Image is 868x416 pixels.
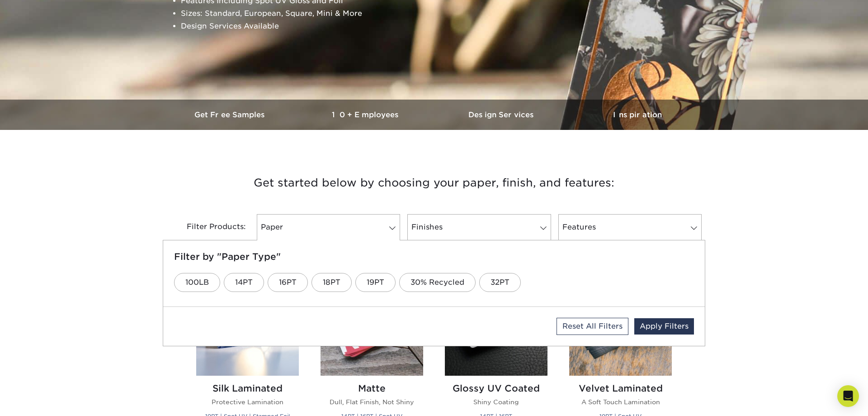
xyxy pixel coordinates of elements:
p: Shiny Coating [445,397,547,406]
div: Filter Products: [163,214,253,240]
h5: Filter by "Paper Type" [174,251,694,262]
a: Paper [257,214,400,240]
a: Inspiration [570,100,705,130]
p: Dull, Flat Finish, Not Shiny [321,397,423,406]
a: 16PT [268,273,308,292]
a: Finishes [407,214,551,240]
a: 32PT [479,273,521,292]
a: 18PT [311,273,352,292]
p: Protective Lamination [196,397,299,406]
a: Features [558,214,702,240]
h3: Get started below by choosing your paper, finish, and features: [170,163,698,203]
p: A Soft Touch Lamination [569,397,672,406]
a: 30% Recycled [399,273,476,292]
a: 19PT [355,273,396,292]
a: 14PT [224,273,264,292]
h2: Silk Laminated [196,383,299,394]
a: Get Free Samples [163,100,298,130]
li: Sizes: Standard, European, Square, Mini & More [181,7,703,20]
div: Open Intercom Messenger [837,385,859,407]
h3: Inspiration [570,110,705,119]
h3: Get Free Samples [163,110,298,119]
h2: Velvet Laminated [569,383,672,394]
a: Design Services [434,100,570,130]
a: Reset All Filters [557,318,628,335]
a: 100LB [174,273,220,292]
h2: Glossy UV Coated [445,383,547,394]
li: Design Services Available [181,20,703,33]
h3: 10+ Employees [298,110,434,119]
h3: Design Services [434,110,570,119]
h2: Matte [321,383,423,394]
a: Apply Filters [634,318,694,335]
a: 10+ Employees [298,100,434,130]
